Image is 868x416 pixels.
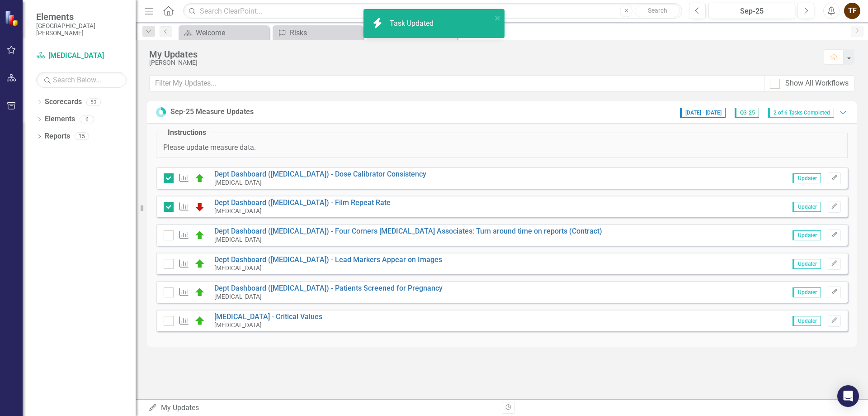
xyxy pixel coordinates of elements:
small: [MEDICAL_DATA] [214,207,262,215]
a: Welcome [181,27,267,38]
span: Updater [793,230,821,240]
small: [MEDICAL_DATA] [214,321,262,329]
p: Please update measure data. [163,143,840,153]
span: Updater [793,173,821,183]
a: [MEDICAL_DATA] - Critical Values [214,312,322,321]
img: On Target [194,230,205,241]
div: Sep-25 [712,6,792,17]
button: close [495,13,501,23]
small: [MEDICAL_DATA] [214,179,262,186]
a: Risks [275,27,361,38]
div: Task Updated [390,19,436,29]
a: Dept Dashboard ([MEDICAL_DATA]) - Patients Screened for Pregnancy [214,284,443,292]
span: Elements [36,11,127,22]
button: Search [635,5,680,17]
span: Search [648,7,667,14]
a: Reports [45,131,70,142]
button: Sep-25 [708,3,795,19]
a: Elements [45,114,75,124]
input: Filter My Updates... [149,75,764,92]
span: 2 of 6 Tasks Completed [768,108,834,118]
div: My Updates [149,49,815,59]
input: Search Below... [36,72,127,88]
div: Show All Workflows [785,78,849,89]
legend: Instructions [163,128,211,138]
small: [GEOGRAPHIC_DATA][PERSON_NAME] [36,22,127,37]
span: Updater [793,287,821,297]
img: Below Plan [194,201,205,212]
div: 53 [86,98,101,106]
div: 6 [80,115,94,123]
img: ClearPoint Strategy [5,10,20,26]
div: Risks [290,27,361,38]
div: 15 [75,133,89,140]
a: Dept Dashboard ([MEDICAL_DATA]) - Four Corners [MEDICAL_DATA] Associates: Turn around time on rep... [214,227,602,235]
img: On Target [194,258,205,269]
span: Updater [793,259,821,269]
div: My Updates [148,403,495,413]
span: Updater [793,202,821,212]
a: [MEDICAL_DATA] [36,51,127,61]
img: On Target [194,287,205,298]
small: [MEDICAL_DATA] [214,264,262,272]
small: [MEDICAL_DATA] [214,236,262,243]
span: Q3-25 [735,108,759,118]
div: Welcome [196,27,267,38]
input: Search ClearPoint... [183,3,682,19]
a: Dept Dashboard ([MEDICAL_DATA]) - Dose Calibrator Consistency [214,170,426,178]
div: Open Intercom Messenger [837,385,859,407]
img: On Target [194,316,205,326]
img: On Target [194,173,205,184]
a: Scorecards [45,97,82,107]
a: Dept Dashboard ([MEDICAL_DATA]) - Film Repeat Rate [214,198,391,207]
small: [MEDICAL_DATA] [214,293,262,300]
a: Dept Dashboard ([MEDICAL_DATA]) - Lead Markers Appear on Images [214,255,442,264]
span: [DATE] - [DATE] [680,108,726,118]
span: Updater [793,316,821,326]
button: TF [844,3,860,19]
div: Sep-25 Measure Updates [170,107,254,117]
div: [PERSON_NAME] [149,59,815,66]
